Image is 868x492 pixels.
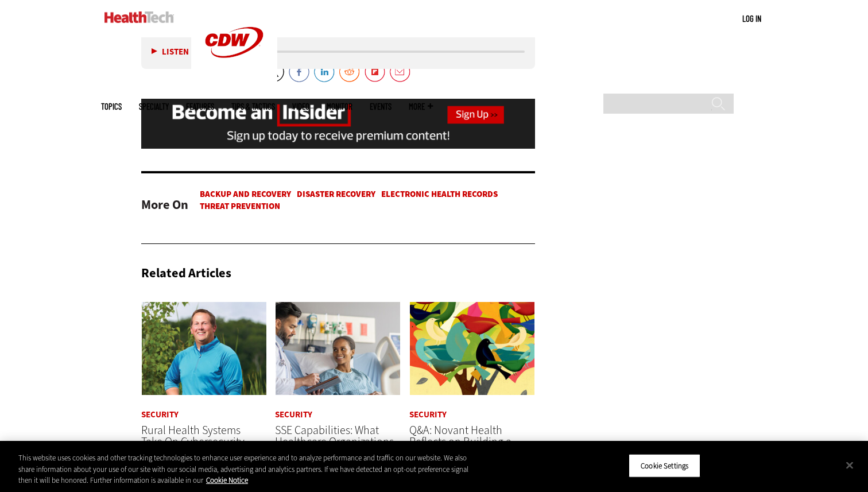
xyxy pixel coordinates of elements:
[141,410,179,419] a: Security
[186,102,214,111] a: Features
[139,102,169,111] span: Specialty
[327,102,352,111] a: MonITor
[409,301,535,396] img: abstract illustration of a tree
[200,200,280,212] a: Threat Prevention
[409,102,433,111] span: More
[297,188,375,200] a: Disaster Recovery
[101,102,122,111] span: Topics
[275,423,394,461] a: SSE Capabilities: What Healthcare Organizations Need to Know
[141,301,267,396] img: Jim Roeder
[206,475,248,485] a: More information about your privacy
[370,102,392,111] a: Events
[381,188,498,200] a: Electronic Health Records
[104,11,174,23] img: Home
[275,301,401,396] img: Doctor speaking with patient
[275,410,312,419] a: Security
[629,454,700,478] button: Cookie Settings
[141,267,231,280] h3: Related Articles
[742,13,761,25] div: User menu
[141,423,245,472] a: Rural Health Systems Take On Cybersecurity Improvements with Support
[409,423,511,472] a: Q&A: Novant Health Reflects on Building a Strong Cybersecurity Team
[409,410,447,419] a: Security
[18,452,478,486] div: This website uses cookies and other tracking technologies to enhance user experience and to analy...
[742,13,761,24] a: Log in
[837,452,862,478] button: Close
[292,102,309,111] a: Video
[191,76,277,88] a: CDW
[231,102,275,111] a: Tips & Tactics
[200,188,291,200] a: Backup and Recovery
